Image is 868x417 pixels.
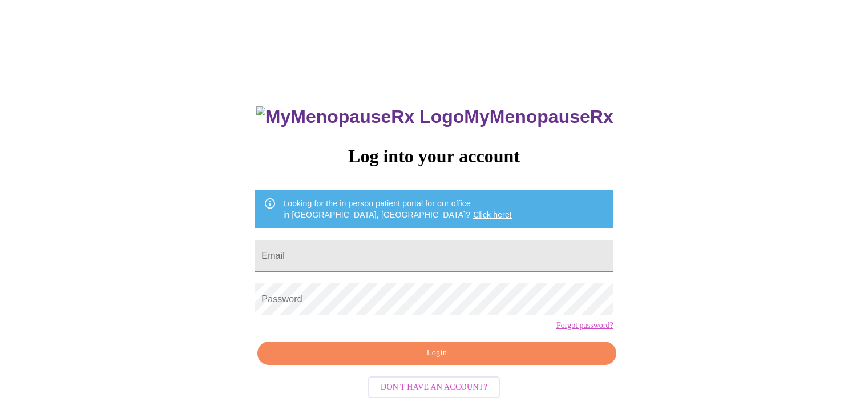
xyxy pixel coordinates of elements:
[556,321,613,330] a: Forgot password?
[473,210,512,219] a: Click here!
[283,193,512,225] div: Looking for the in person patient portal for our office in [GEOGRAPHIC_DATA], [GEOGRAPHIC_DATA]?
[256,106,464,127] img: MyMenopauseRx Logo
[256,106,613,127] h3: MyMenopauseRx
[365,381,503,391] a: Don't have an account?
[255,146,613,167] h3: Log into your account
[381,380,487,395] span: Don't have an account?
[257,342,616,365] button: Login
[368,376,500,399] button: Don't have an account?
[271,346,603,360] span: Login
